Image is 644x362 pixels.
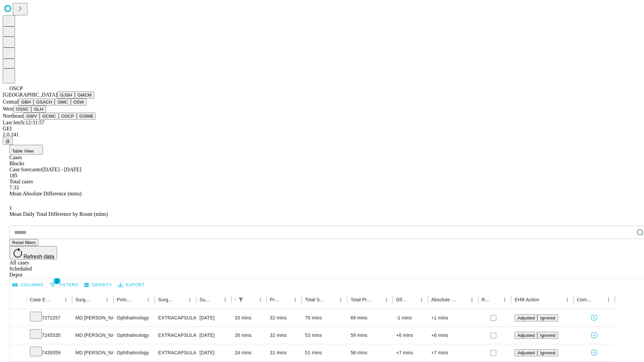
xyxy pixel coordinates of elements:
span: Adjusted [517,315,535,320]
div: 33 mins [235,309,263,326]
div: 31 mins [270,344,299,361]
div: -1 mins [396,309,425,326]
div: Ophthalmology [117,344,151,361]
div: Ophthalmology [117,309,151,326]
button: Menu [61,295,70,304]
button: GMCM [75,92,94,99]
span: Ignored [540,333,555,338]
button: Sort [327,295,336,304]
div: [DATE] [200,344,228,361]
span: OSCP [9,85,23,91]
div: +6 mins [396,327,425,344]
button: Sort [458,295,467,304]
div: 1 active filter [236,295,246,304]
button: Sort [93,295,102,304]
button: Sort [134,295,144,304]
button: Menu [336,295,345,304]
button: Show filters [48,280,80,290]
div: 7245535 [30,327,69,344]
span: Ignored [540,350,555,355]
button: Refresh data [9,246,57,259]
div: MD [PERSON_NAME] [75,327,110,344]
button: Menu [562,295,572,304]
span: Mean Absolute Difference (mins) [9,191,82,196]
div: Surgery Date [200,297,210,302]
div: 70 mins [305,309,344,326]
span: 1 [9,205,12,211]
button: OSCP [59,113,77,120]
button: Menu [220,295,230,304]
div: Comments [577,297,594,302]
button: Sort [246,295,256,304]
span: Adjusted [517,350,535,355]
button: Ignored [537,332,558,339]
button: Sort [491,295,500,304]
div: EHR Action [515,297,539,302]
div: Resolved in EHR [482,297,490,302]
div: 24 mins [235,344,263,361]
button: Expand [13,312,23,324]
div: 59 mins [351,327,389,344]
span: Last fetch: 12:31:57 [3,120,45,125]
button: Menu [467,295,477,304]
button: GBH [18,99,34,106]
button: Adjusted [515,314,537,321]
div: 2.0.241 [3,132,641,138]
div: Ophthalmology [117,327,151,344]
div: +1 mins [431,309,475,326]
span: Reset filters [12,240,36,245]
button: Sort [176,295,185,304]
div: 7272257 [30,309,69,326]
button: Sort [281,295,290,304]
button: Menu [604,295,613,304]
span: Adjusted [517,333,535,338]
div: Primary Service [117,297,133,302]
button: OSW [71,99,87,106]
button: Ignored [537,349,558,356]
div: Surgeon Name [75,297,92,302]
span: Central [3,99,18,105]
button: Reset filters [9,239,38,246]
button: Sort [211,295,220,304]
div: Absolute Difference [431,297,457,302]
button: GMC [55,99,70,106]
span: @ [5,139,10,144]
div: EXTRACAPSULAR CATARACT REMOVAL WITH [MEDICAL_DATA] [158,309,193,326]
button: Menu [102,295,112,304]
div: [DATE] [200,309,228,326]
div: 26 mins [235,327,263,344]
span: Table View [12,148,34,154]
div: +7 mins [396,344,425,361]
div: +7 mins [431,344,475,361]
button: Menu [144,295,153,304]
span: 1 [54,278,60,284]
span: West [3,106,13,112]
button: Select columns [11,280,45,290]
div: 51 mins [305,344,344,361]
button: Table View [9,145,43,155]
div: Difference [396,297,407,302]
div: 69 mins [351,309,389,326]
div: 32 mins [270,309,299,326]
div: 32 mins [270,327,299,344]
button: GWV [23,113,40,120]
div: EXTRACAPSULAR CATARACT REMOVAL WITH [MEDICAL_DATA] [158,327,193,344]
div: GEI [3,126,641,132]
span: 7.33 [9,185,19,190]
span: Total cases [9,179,33,184]
div: MD [PERSON_NAME] [75,309,110,326]
button: Expand [13,347,23,359]
button: Sort [540,295,549,304]
button: Sort [52,295,61,304]
span: Refresh data [23,254,54,259]
button: Sort [372,295,382,304]
button: Adjusted [515,332,537,339]
div: Surgery Name [158,297,175,302]
span: [GEOGRAPHIC_DATA] [3,92,57,98]
button: Menu [417,295,426,304]
button: GCMC [40,113,59,120]
button: Density [83,280,114,290]
div: EXTRACAPSULAR CATARACT REMOVAL WITH [MEDICAL_DATA] [158,344,193,361]
button: Menu [290,295,300,304]
button: OSSC [13,106,32,113]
